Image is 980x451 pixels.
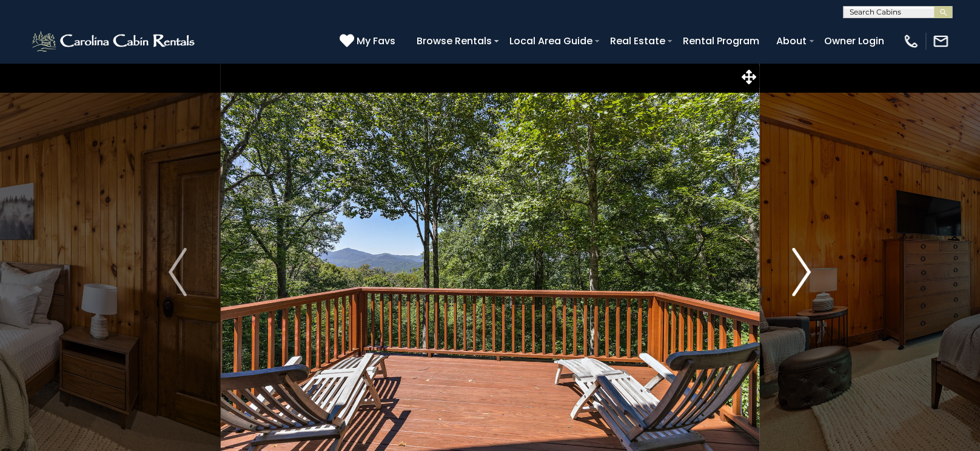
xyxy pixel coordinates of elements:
[677,30,765,52] a: Rental Program
[933,33,950,50] img: mail-regular-white.png
[819,30,891,52] a: Owner Login
[30,29,198,53] img: White-1-2.png
[503,30,599,52] a: Local Area Guide
[357,33,395,48] span: My Favs
[793,248,811,296] img: arrow
[340,33,398,49] a: My Favs
[771,30,813,52] a: About
[903,33,920,50] img: phone-regular-white.png
[411,30,498,52] a: Browse Rentals
[604,30,671,52] a: Real Estate
[169,248,187,296] img: arrow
